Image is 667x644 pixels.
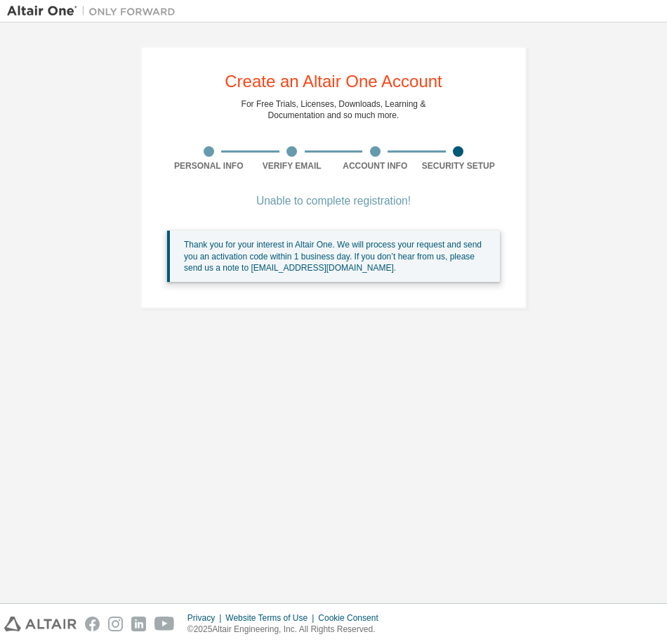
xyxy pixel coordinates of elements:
[417,160,501,172] div: Security Setup
[251,160,334,172] div: Verify Email
[333,160,417,172] div: Account Info
[167,160,251,172] div: Personal Info
[187,612,225,624] div: Privacy
[225,73,442,90] div: Create an Altair One Account
[242,98,426,121] div: For Free Trials, Licenses, Downloads, Learning & Documentation and so much more.
[154,617,175,631] img: youtube.svg
[225,612,318,624] div: Website Terms of Use
[108,617,123,631] img: instagram.svg
[187,624,387,636] p: © 2025 Altair Engineering, Inc. All Rights Reserved.
[167,197,500,205] div: Unable to complete registration!
[131,617,146,631] img: linkedin.svg
[7,4,183,18] img: Altair One
[85,617,100,631] img: facebook.svg
[318,612,386,624] div: Cookie Consent
[184,239,489,273] div: Thank you for your interest in Altair One. We will process your request and send you an activatio...
[4,617,77,631] img: altair_logo.svg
